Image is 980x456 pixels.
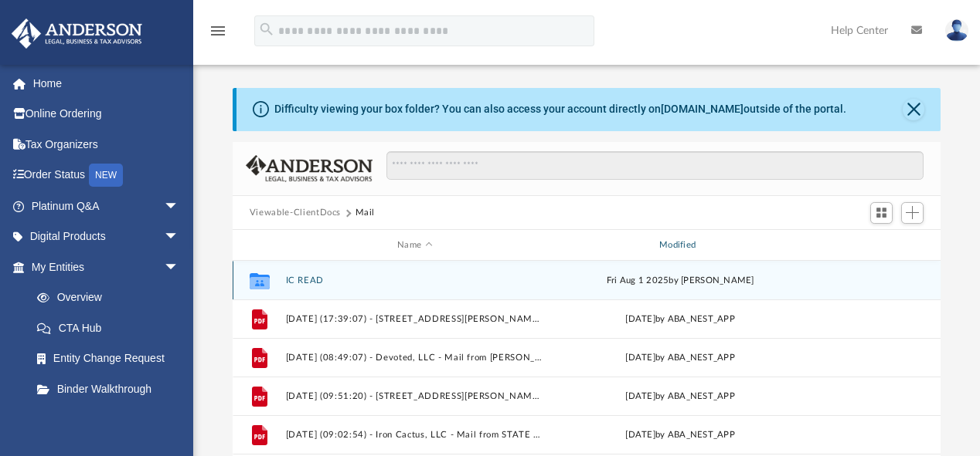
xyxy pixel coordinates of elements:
[816,238,924,252] div: id
[11,252,202,282] a: My Entitiesarrow_drop_down
[250,206,341,220] button: Viewable-ClientDocs
[903,99,924,120] button: Close
[284,238,543,252] div: Name
[11,160,202,191] a: Order StatusNEW
[356,206,376,220] button: Mail
[209,29,227,40] a: menu
[240,238,278,252] div: id
[258,21,275,38] i: search
[89,164,123,187] div: NEW
[285,353,544,363] button: [DATE] (08:49:07) - Devoted, LLC - Mail from [PERSON_NAME] Fargo.pdf
[209,22,227,40] i: menu
[22,282,202,313] a: Overview
[661,103,744,115] a: [DOMAIN_NAME]
[285,275,544,285] button: IC READ
[551,390,810,404] div: [DATE] by ABA_NEST_APP
[901,202,924,224] button: Add
[7,19,147,49] img: Anderson Advisors Platinum Portal
[11,99,202,130] a: Online Ordering
[11,68,202,99] a: Home
[285,314,544,324] button: [DATE] (17:39:07) - [STREET_ADDRESS][PERSON_NAME], LLC - Mail from [PERSON_NAME][GEOGRAPHIC_DATA]pdf
[386,151,924,181] input: Search files and folders
[285,430,544,440] button: [DATE] (09:02:54) - Iron Cactus, LLC - Mail from STATE OF [US_STATE] WITHHOLDING SVCS & COMPL MS ...
[551,274,810,288] div: Fri Aug 1 2025 by [PERSON_NAME]
[22,404,195,435] a: My Blueprint
[11,129,202,160] a: Tax Organizers
[22,373,202,404] a: Binder Walkthrough
[945,19,968,42] img: User Pic
[551,351,810,365] div: [DATE] by ABA_NEST_APP
[11,191,202,221] a: Platinum Q&Aarrow_drop_down
[22,312,202,343] a: CTA Hub
[285,391,544,401] button: [DATE] (09:51:20) - [STREET_ADDRESS][PERSON_NAME], LLC - Mail from [PERSON_NAME] Fargo.pdf
[164,252,195,283] span: arrow_drop_down
[550,238,809,252] div: Modified
[11,221,202,252] a: Digital Productsarrow_drop_down
[870,202,893,224] button: Switch to Grid View
[274,101,846,117] div: Difficulty viewing your box folder? You can also access your account directly on outside of the p...
[551,428,810,442] div: [DATE] by ABA_NEST_APP
[164,221,195,253] span: arrow_drop_down
[164,191,195,222] span: arrow_drop_down
[551,312,810,326] div: [DATE] by ABA_NEST_APP
[22,343,202,374] a: Entity Change Request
